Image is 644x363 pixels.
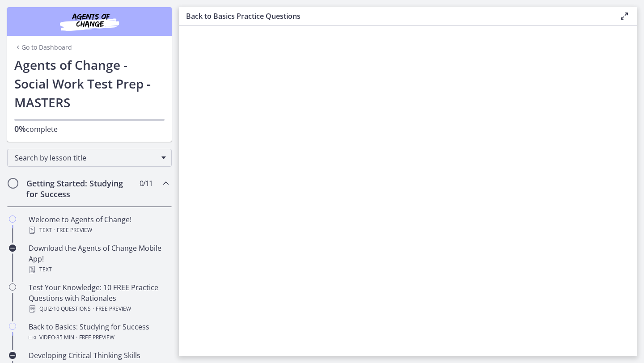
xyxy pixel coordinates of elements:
[55,332,74,343] span: · 35 min
[96,304,131,314] span: Free preview
[36,11,143,32] img: Agents of Change
[140,178,153,189] span: 0 / 11
[14,123,26,134] span: 0%
[29,214,168,236] div: Welcome to Agents of Change!
[29,321,168,343] div: Back to Basics: Studying for Success
[76,332,77,343] span: ·
[14,123,165,135] p: complete
[29,225,168,236] div: Text
[14,55,165,112] h1: Agents of Change - Social Work Test Prep - MASTERS
[52,304,91,314] span: · 10 Questions
[29,264,168,275] div: Text
[29,282,168,314] div: Test Your Knowledge: 10 FREE Practice Questions with Rationales
[186,11,605,21] h3: Back to Basics Practice Questions
[29,304,168,314] div: Quiz
[26,178,136,199] h2: Getting Started: Studying for Success
[79,332,114,343] span: Free preview
[54,225,55,236] span: ·
[29,243,168,275] div: Download the Agents of Change Mobile App!
[14,43,72,52] a: Go to Dashboard
[15,153,157,163] span: Search by lesson title
[57,225,92,236] span: Free preview
[7,149,172,167] div: Search by lesson title
[29,332,168,343] div: Video
[93,304,94,314] span: ·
